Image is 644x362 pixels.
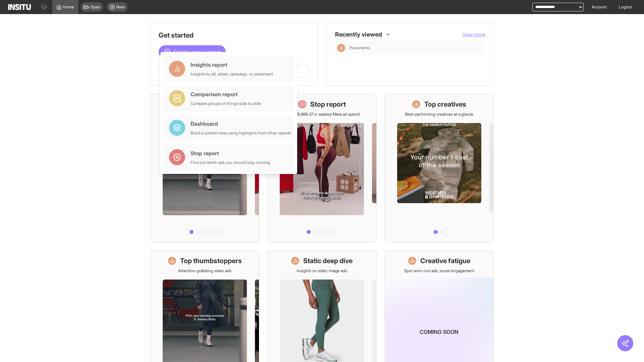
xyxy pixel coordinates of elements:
span: Placements [349,45,370,51]
span: Open [90,4,100,10]
h1: Get started [159,31,310,40]
h1: Top thumbstoppers [180,256,242,265]
div: Insights report [191,61,273,69]
span: Home [63,4,74,10]
div: Stop report [191,149,270,157]
button: Create a new report [159,45,226,59]
img: Logo [8,4,31,10]
div: Insights by ad, adset, campaign, or placement [191,71,273,77]
div: Insights [337,44,345,52]
p: Best-performing creatives at a glance [405,112,473,117]
span: Placements [349,45,480,51]
span: New [116,4,125,10]
h1: Top creatives [424,100,466,109]
div: Build a custom view using highlights from other reports [191,130,291,136]
div: Find out which ads you should stop running [191,160,270,165]
div: Comparison report [191,90,261,98]
div: Compare groups of things side by side [191,101,261,106]
div: Dashboard [191,120,291,128]
span: View more [463,32,485,37]
p: Insights on static image ads [297,268,347,274]
span: Create a new report [173,48,220,56]
a: Stop reportSave £19,866.37 in wasted Meta ad spend [267,94,376,242]
button: View more [463,31,485,38]
h1: Stop report [310,100,346,109]
h1: Static deep dive [303,256,353,265]
a: What's live nowSee all active ads instantly [150,94,259,242]
a: Top creativesBest-performing creatives at a glance [385,94,494,242]
p: Attention-grabbing video ads [178,268,231,274]
p: Save £19,866.37 in wasted Meta ad spend [284,112,360,117]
